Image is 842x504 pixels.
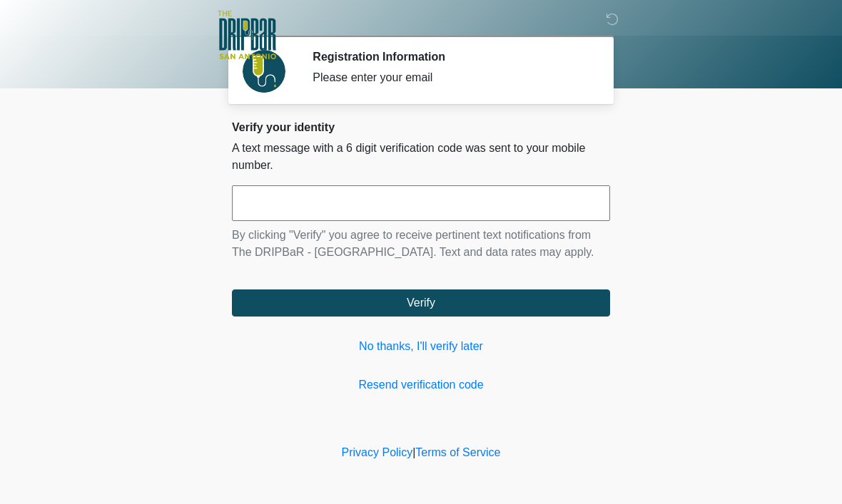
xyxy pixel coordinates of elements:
button: Verify [232,289,610,317]
img: Agent Avatar [243,50,285,93]
a: | [412,446,415,458]
a: No thanks, I'll verify later [232,338,610,355]
div: Please enter your email [313,69,589,86]
p: A text message with a 6 digit verification code was sent to your mobile number. [232,140,610,174]
img: The DRIPBaR - San Antonio Fossil Creek Logo [218,11,276,61]
a: Privacy Policy [342,446,413,458]
p: By clicking "Verify" you agree to receive pertinent text notifications from The DRIPBaR - [GEOGRA... [232,227,610,261]
h2: Verify your identity [232,120,610,134]
a: Resend verification code [232,376,610,394]
a: Terms of Service [415,446,500,458]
